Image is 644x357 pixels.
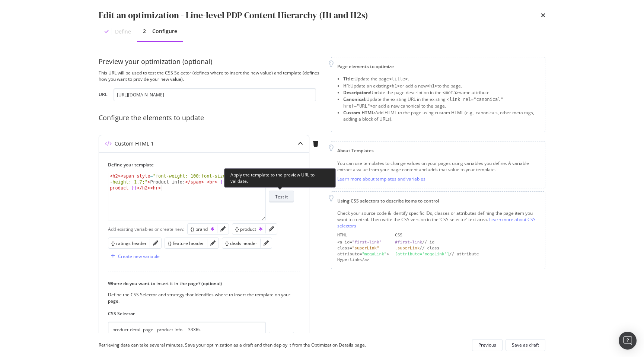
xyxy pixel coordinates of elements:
button: Test it [269,332,294,344]
div: pencil [264,240,269,246]
button: {} ratings header [111,239,147,248]
div: // class [395,245,539,251]
label: Where do you want to insert it in the page? (optional) [108,280,294,287]
input: https://www.example.com [114,88,316,101]
span: <h1> [427,83,437,89]
li: Update the page . [343,76,539,82]
div: Custom HTML 1 [115,140,154,147]
div: About Templates [337,147,539,154]
div: Save as draft [512,342,539,348]
strong: Description: [343,89,370,96]
div: This URL will be used to test the CSS Selector (defines where to insert the new value) and templa... [99,70,322,82]
textarea: .product-detail-page__product-info___33XRs [108,322,266,345]
span: <h1> [389,83,400,89]
strong: Title: [343,76,354,82]
div: pencil [153,240,158,246]
div: // id [395,239,539,245]
strong: Custom HTML: [343,109,375,116]
div: Check your source code & identify specific IDs, classes or attributes defining the page item you ... [337,210,539,229]
div: <a id= [337,239,389,245]
div: #first-link [395,240,422,245]
div: Define the CSS Selector and strategy that identifies where to insert the template on your page. [108,291,294,304]
div: Add existing variables or create new: [108,226,184,232]
div: Create new variable [118,253,160,259]
div: // attribute [395,251,539,257]
div: You can use templates to change values on your pages using variables you define. A variable extra... [337,160,539,173]
div: Open Intercom Messenger [619,332,637,350]
li: Update an existing or add a new to the page. [343,83,539,89]
label: Define your template [108,162,294,168]
div: Using CSS selectors to describe items to control [337,198,539,204]
div: Page elements to optimize [337,63,539,70]
span: <title> [389,76,408,82]
button: {} deals header [225,239,257,248]
div: Define [115,28,131,35]
div: Test it [275,194,288,200]
div: Configure the elements to update [99,113,322,123]
div: CSS [395,232,539,238]
div: Preview your optimization (optional) [99,57,322,67]
div: {} brand [191,226,214,232]
div: pencil [220,226,226,232]
div: "megaLink" [362,252,386,256]
div: Previous [478,342,496,348]
span: <link rel="canonical" href="URL"> [343,97,503,109]
span: <meta> [443,90,459,95]
button: {} brand [191,224,214,233]
div: "first-link" [352,240,382,245]
div: {} deals header [225,240,257,246]
div: class= [337,245,389,251]
div: pencil [269,226,274,232]
div: 2 [143,28,146,35]
strong: H1: [343,83,350,89]
label: CSS Selector [108,310,294,317]
div: times [541,9,545,22]
a: Learn more about templates and variables [337,176,425,182]
li: Update the existing URL in the existing or add a new canonical to the page. [343,96,539,109]
strong: Canonical: [343,96,366,102]
div: Retrieving data can take several minutes. Save your optimization as a draft and then deploy it fr... [99,342,366,348]
label: URL [99,91,108,99]
li: Update the page description in the name attribute [343,89,539,96]
button: Previous [472,339,503,351]
div: attribute= > [337,251,389,257]
button: Test it [269,191,294,203]
li: Add HTML to the page using custom HTML (e.g., canonicals, other meta tags, adding a block of URLs). [343,109,539,122]
div: {} ratings header [111,240,147,246]
div: {} feature header [168,240,204,246]
div: HTML [337,232,389,238]
div: "superLink" [352,246,379,251]
a: Learn more about CSS selectors [337,216,536,229]
button: Create new variable [108,250,160,262]
div: [attribute='megaLink'] [395,252,449,256]
button: Save as draft [506,339,545,351]
button: {} product [235,224,262,233]
button: {} feature header [168,239,204,248]
div: Edit an optimization - Line-level PDP Content Hierarchy (H1 and H2s) [99,9,368,22]
div: .superLink [395,246,420,251]
div: {} product [235,226,262,232]
div: Apply the template to the preview URL to validate. [224,168,336,188]
div: pencil [210,240,216,246]
div: Hyperlink</a> [337,257,389,263]
div: Configure [152,28,177,35]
